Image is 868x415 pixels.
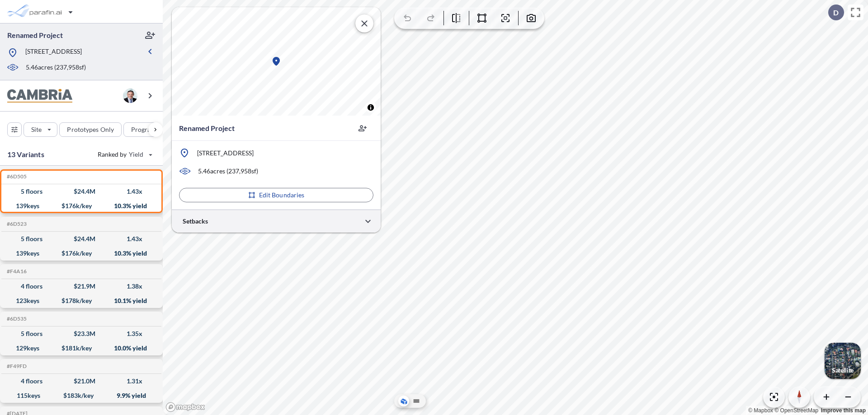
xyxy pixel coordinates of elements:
[31,125,42,134] p: Site
[59,122,122,137] button: Prototypes Only
[398,396,409,406] button: Aerial View
[172,7,381,116] canvas: Map
[131,125,156,134] p: Program
[7,149,44,160] p: 13 Variants
[123,122,172,137] button: Program
[90,147,158,162] button: Ranked by Yield
[179,123,235,134] p: Renamed Project
[197,149,254,158] p: [STREET_ADDRESS]
[748,407,773,414] a: Mapbox
[821,407,866,414] a: Improve this map
[365,102,376,113] button: Toggle attribution
[25,47,82,58] p: [STREET_ADDRESS]
[833,9,839,17] p: D
[123,89,137,103] img: user logo
[774,407,818,414] a: OpenStreetMap
[5,363,27,369] h5: Click to copy the code
[5,221,27,227] h5: Click to copy the code
[179,188,373,202] button: Edit Boundaries
[7,89,72,103] img: BrandImage
[26,63,86,73] p: 5.46 acres ( 237,958 sf)
[129,150,144,159] span: Yield
[198,167,258,176] p: 5.46 acres ( 237,958 sf)
[5,173,27,180] h5: Click to copy the code
[5,316,27,322] h5: Click to copy the code
[832,367,854,374] p: Satellite
[825,343,861,379] button: Switcher ImageSatellite
[259,191,305,200] p: Edit Boundaries
[368,103,373,112] span: Toggle attribution
[411,396,422,406] button: Site Plan
[67,125,114,134] p: Prototypes Only
[165,402,205,412] a: Mapbox homepage
[825,343,861,379] img: Switcher Image
[271,56,282,67] div: Map marker
[5,268,27,275] h5: Click to copy the code
[7,30,63,40] p: Renamed Project
[24,122,57,137] button: Site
